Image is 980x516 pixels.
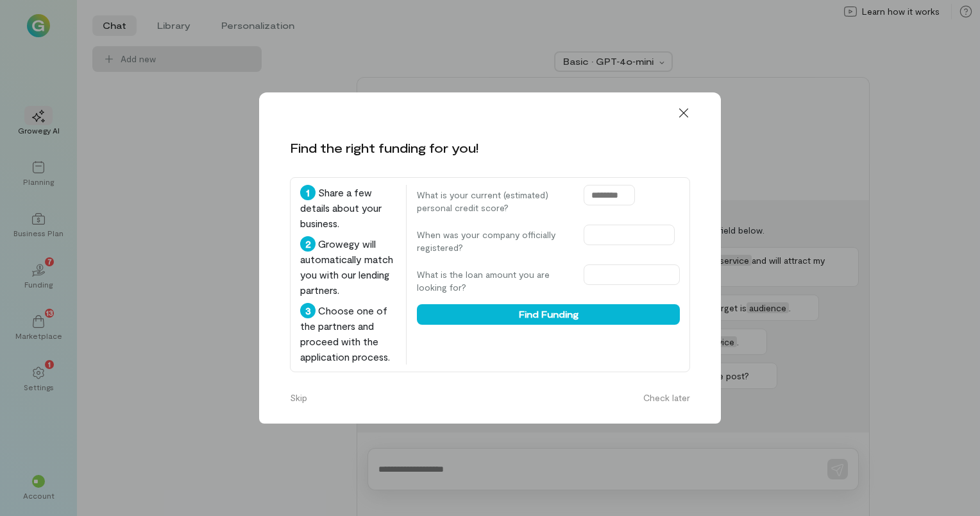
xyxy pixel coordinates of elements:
[282,388,315,408] button: Skip
[417,304,680,325] button: Find Funding
[636,388,698,408] button: Check later
[417,228,571,254] label: When was your company officially registered?
[300,185,396,231] div: Share a few details about your business.
[290,139,478,157] div: Find the right funding for you!
[300,303,396,365] div: Choose one of the partners and proceed with the application process.
[417,268,571,294] label: What is the loan amount you are looking for?
[300,236,316,252] div: 2
[417,189,571,214] label: What is your current (estimated) personal credit score?
[300,236,396,298] div: Growegy will automatically match you with our lending partners.
[300,303,316,318] div: 3
[300,185,316,200] div: 1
